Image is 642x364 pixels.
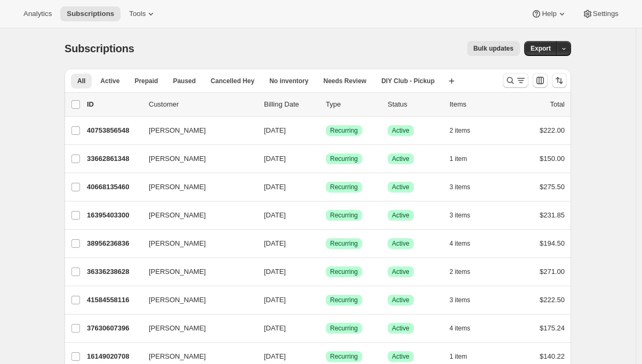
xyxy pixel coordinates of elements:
[269,77,308,85] span: No inventory
[540,324,565,332] span: $175.24
[87,295,140,305] p: 41584558116
[87,99,140,110] p: ID
[330,268,358,276] span: Recurring
[540,155,565,163] span: $150.00
[142,263,249,280] button: [PERSON_NAME]
[326,99,379,110] div: Type
[87,351,140,362] p: 16149020708
[330,183,358,191] span: Recurring
[87,153,140,164] p: 33662861348
[467,41,520,56] button: Bulk updates
[60,6,121,21] button: Subscriptions
[450,99,503,110] div: Items
[450,349,479,364] button: 1 item
[264,268,286,276] span: [DATE]
[149,99,255,110] p: Customer
[142,292,249,309] button: [PERSON_NAME]
[450,208,482,223] button: 3 items
[67,10,114,18] span: Subscriptions
[540,211,565,219] span: $231.85
[330,239,358,248] span: Recurring
[450,352,467,361] span: 1 item
[392,211,410,220] span: Active
[142,235,249,252] button: [PERSON_NAME]
[142,122,249,139] button: [PERSON_NAME]
[443,74,460,88] button: Create new view
[540,183,565,191] span: $275.50
[540,352,565,360] span: $140.22
[593,10,619,18] span: Settings
[323,77,366,85] span: Needs Review
[87,210,140,221] p: 16395403300
[525,6,573,21] button: Help
[450,211,470,220] span: 3 items
[142,320,249,337] button: [PERSON_NAME]
[264,183,286,191] span: [DATE]
[264,239,286,247] span: [DATE]
[540,268,565,276] span: $271.00
[149,323,206,334] span: [PERSON_NAME]
[264,99,317,110] p: Billing Date
[173,77,196,85] span: Paused
[450,183,470,191] span: 3 items
[87,180,565,195] div: 40668135460[PERSON_NAME][DATE]SuccessRecurringSuccessActive3 items$275.50
[87,264,565,279] div: 36336238628[PERSON_NAME][DATE]SuccessRecurringSuccessActive2 items$271.00
[87,323,140,334] p: 37630607396
[392,324,410,333] span: Active
[142,179,249,196] button: [PERSON_NAME]
[550,99,565,110] p: Total
[450,321,482,336] button: 4 items
[149,125,206,136] span: [PERSON_NAME]
[392,296,410,304] span: Active
[552,73,567,88] button: Sort the results
[264,126,286,134] span: [DATE]
[392,126,410,135] span: Active
[142,207,249,224] button: [PERSON_NAME]
[264,324,286,332] span: [DATE]
[87,208,565,223] div: 16395403300[PERSON_NAME][DATE]SuccessRecurringSuccessActive3 items$231.85
[264,352,286,360] span: [DATE]
[450,123,482,138] button: 2 items
[149,182,206,192] span: [PERSON_NAME]
[211,77,254,85] span: Cancelled Hey
[87,236,565,251] div: 38956236836[PERSON_NAME][DATE]SuccessRecurringSuccessActive4 items$194.50
[264,296,286,304] span: [DATE]
[87,293,565,308] div: 41584558116[PERSON_NAME][DATE]SuccessRecurringSuccessActive3 items$222.50
[540,296,565,304] span: $222.50
[330,155,358,163] span: Recurring
[330,126,358,135] span: Recurring
[524,41,557,56] button: Export
[142,150,249,167] button: [PERSON_NAME]
[23,10,52,18] span: Analytics
[77,77,85,85] span: All
[392,352,410,361] span: Active
[540,126,565,134] span: $222.00
[330,211,358,220] span: Recurring
[450,264,482,279] button: 2 items
[264,155,286,163] span: [DATE]
[450,155,467,163] span: 1 item
[123,6,163,21] button: Tools
[450,293,482,308] button: 3 items
[100,77,119,85] span: Active
[392,268,410,276] span: Active
[87,99,565,110] div: IDCustomerBilling DateTypeStatusItemsTotal
[87,123,565,138] div: 40753856548[PERSON_NAME][DATE]SuccessRecurringSuccessActive2 items$222.00
[149,351,206,362] span: [PERSON_NAME]
[149,295,206,305] span: [PERSON_NAME]
[381,77,435,85] span: DIY Club - Pickup
[531,44,551,53] span: Export
[392,155,410,163] span: Active
[87,182,140,192] p: 40668135460
[330,352,358,361] span: Recurring
[450,126,470,135] span: 2 items
[450,151,479,166] button: 1 item
[87,321,565,336] div: 37630607396[PERSON_NAME][DATE]SuccessRecurringSuccessActive4 items$175.24
[129,10,146,18] span: Tools
[450,296,470,304] span: 3 items
[450,180,482,195] button: 3 items
[330,296,358,304] span: Recurring
[450,239,470,248] span: 4 items
[87,125,140,136] p: 40753856548
[503,73,528,88] button: Search and filter results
